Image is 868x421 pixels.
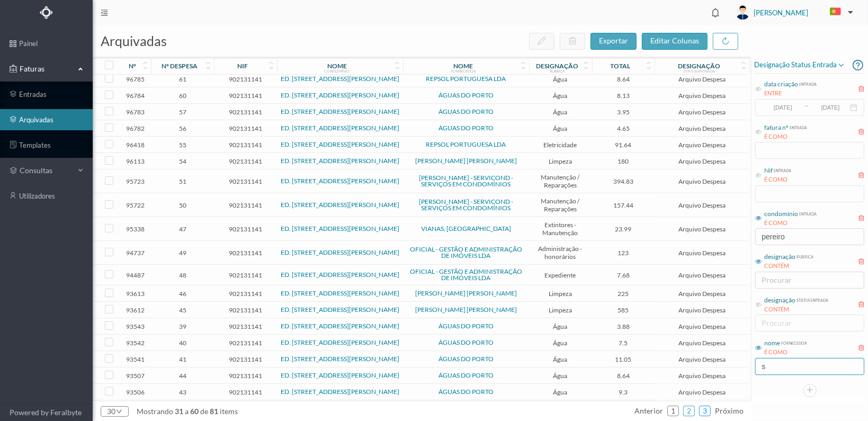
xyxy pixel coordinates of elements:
[20,165,73,176] span: consultas
[281,201,399,209] a: ED. [STREET_ADDRESS][PERSON_NAME]
[154,141,211,149] span: 55
[595,306,652,314] span: 585
[217,306,274,314] span: 902131141
[532,355,589,363] span: Água
[208,407,220,416] span: 81
[122,249,148,257] span: 94737
[532,197,589,213] span: Manutenção / Reparações
[764,132,807,141] div: É COMO
[220,407,238,416] span: items
[217,177,274,185] span: 902131141
[657,157,746,165] span: Arquivo Despesa
[217,157,274,165] span: 902131141
[217,290,274,298] span: 902131141
[532,157,589,165] span: Limpeza
[453,62,473,70] div: nome
[590,33,637,50] button: exportar
[281,124,399,132] a: ED. [STREET_ADDRESS][PERSON_NAME]
[684,403,694,419] a: 2
[217,124,274,132] span: 902131141
[595,177,652,185] span: 394.83
[217,271,274,279] span: 902131141
[115,408,122,415] i: icon: down
[137,407,173,416] span: mostrando
[762,275,853,285] div: procurar
[101,33,167,49] span: arquivadas
[217,388,274,396] span: 902131141
[122,108,148,116] span: 96783
[419,198,513,212] a: [PERSON_NAME] - SERVICOND - SERVIÇOS EM CONDOMÍNIOS
[764,252,795,262] div: designação
[217,249,274,257] span: 902131141
[634,402,663,419] li: Página Anterior
[657,306,746,314] span: Arquivo Despesa
[122,157,148,165] span: 96113
[700,403,710,419] a: 3
[532,141,589,149] span: Eletricidade
[101,9,108,16] i: icon: menu-fold
[668,403,678,419] a: 1
[532,290,589,298] span: Limpeza
[281,108,399,115] a: ED. [STREET_ADDRESS][PERSON_NAME]
[281,177,399,185] a: ED. [STREET_ADDRESS][PERSON_NAME]
[642,33,708,50] button: editar colunas
[426,140,506,148] a: REPSOL PORTUGUESA LDA
[595,124,652,132] span: 4.65
[595,339,652,347] span: 7.5
[798,209,817,217] div: entrada
[410,267,522,282] a: OFICIAL - GESTÃO E ADMINISTRAÇÃO DE IMÓVEIS LDA
[281,157,399,165] a: ED. [STREET_ADDRESS][PERSON_NAME]
[667,406,679,416] li: 1
[217,201,274,209] span: 902131141
[122,225,148,233] span: 95338
[122,75,148,83] span: 96785
[795,252,813,260] div: rubrica
[821,4,857,21] button: PT
[122,372,148,380] span: 93507
[415,289,517,297] a: [PERSON_NAME] [PERSON_NAME]
[122,355,148,363] span: 93541
[678,62,720,70] div: designação
[281,355,399,363] a: ED. [STREET_ADDRESS][PERSON_NAME]
[439,91,494,99] a: ÁGUAS DO PORTO
[154,108,211,116] span: 57
[217,141,274,149] span: 902131141
[162,62,198,70] div: nº despesa
[736,5,750,20] img: user_titan3.af2715ee.jpg
[154,157,211,165] span: 54
[699,406,711,416] li: 3
[657,249,746,257] span: Arquivo Despesa
[217,355,274,363] span: 902131141
[281,140,399,148] a: ED. [STREET_ADDRESS][PERSON_NAME]
[107,404,115,419] div: 30
[217,108,274,116] span: 902131141
[532,271,589,279] span: Expediente
[532,75,589,83] span: Água
[764,348,807,357] div: É COMO
[415,306,517,313] a: [PERSON_NAME] [PERSON_NAME]
[536,62,579,70] div: designação
[122,177,148,185] span: 95723
[281,338,399,346] a: ED. [STREET_ADDRESS][PERSON_NAME]
[789,123,807,131] div: entrada
[281,248,399,256] a: ED. [STREET_ADDRESS][PERSON_NAME]
[595,141,652,149] span: 91.64
[217,225,274,233] span: 902131141
[764,305,828,314] div: CONTÉM
[657,323,746,330] span: Arquivo Despesa
[324,69,350,73] div: condomínio
[415,157,517,165] a: [PERSON_NAME] [PERSON_NAME]
[595,271,652,279] span: 7.68
[154,75,211,83] span: 61
[780,338,807,346] div: fornecedor
[595,388,652,396] span: 9.3
[281,388,399,396] a: ED. [STREET_ADDRESS][PERSON_NAME]
[634,406,663,415] span: anterior
[122,290,148,298] span: 93613
[217,75,274,83] span: 902131141
[595,157,652,165] span: 180
[217,323,274,330] span: 902131141
[421,225,511,232] a: VIANAS, [GEOGRAPHIC_DATA]
[595,355,652,363] span: 11.05
[122,124,148,132] span: 96782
